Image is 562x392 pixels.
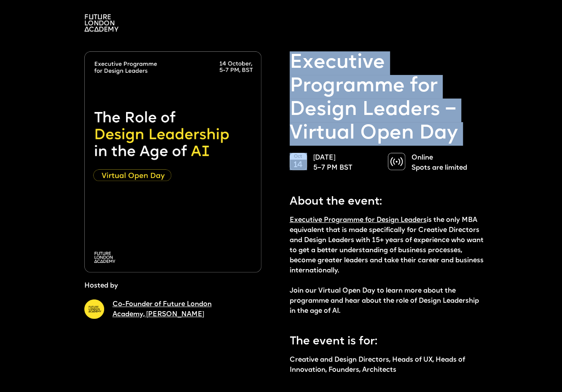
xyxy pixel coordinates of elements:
p: About the event: [290,189,487,211]
p: [DATE] 5–7 PM BST [313,153,379,173]
p: Hosted by [84,281,118,291]
p: The event is for: [290,329,487,350]
p: Creative and Design Directors, Heads of UX, Heads of Innovation, Founders, Architects [290,355,487,375]
img: A logo saying in 3 lines: Future London Academy [84,14,118,32]
a: Co-Founder of Future London Academy, [PERSON_NAME] [113,301,212,318]
a: Executive Programme for Design Leaders [290,217,427,224]
img: A yellow circle with Future London Academy logo [84,299,104,319]
p: Executive Programme for Design Leaders – Virtual Open Day [290,51,487,146]
p: Online Spots are limited [411,153,478,173]
p: is the only MBA equivalent that is made specifically for Creative Directors and Design Leaders wi... [290,215,487,316]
